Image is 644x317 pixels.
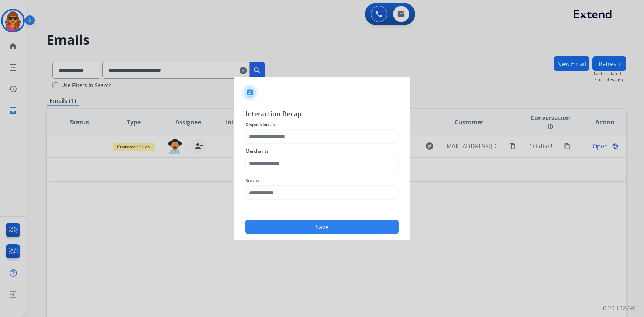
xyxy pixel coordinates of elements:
span: Merchants [245,147,399,156]
span: Status [245,176,399,185]
button: Save [245,220,399,234]
span: Interaction Recap [245,108,399,120]
span: Disposition as [245,120,399,129]
img: contactIcon [241,84,259,101]
p: 0.20.1027RC [603,304,637,313]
